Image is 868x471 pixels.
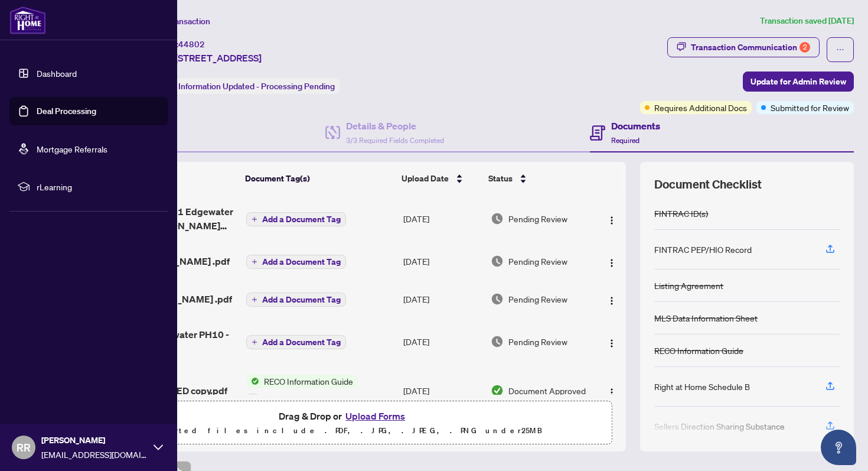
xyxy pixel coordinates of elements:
[771,101,849,114] span: Submitted for Review
[252,259,257,265] span: plus
[743,72,854,92] button: Update for Admin Review
[178,81,335,92] span: Information Updated - Processing Pending
[654,344,743,357] div: RECO Information Guide
[836,46,844,54] span: ellipsis
[262,338,341,346] span: Add a Document Tag
[611,119,660,133] h4: Documents
[399,280,486,318] td: [DATE]
[667,37,820,57] button: Transaction Communication2
[611,136,639,145] span: Required
[397,162,484,195] th: Upload Date
[252,339,257,345] span: plus
[37,68,77,79] a: Dashboard
[602,209,621,228] button: Logo
[488,172,513,185] span: Status
[342,408,409,424] button: Upload Forms
[346,136,444,145] span: 3/3 Required Fields Completed
[508,384,586,397] span: Document Approved
[491,212,504,225] img: Document Status
[654,243,752,256] div: FINTRAC PEP/HIO Record
[246,293,346,307] button: Add a Document Tag
[246,212,346,226] button: Add a Document Tag
[508,255,567,268] span: Pending Review
[37,144,107,154] a: Mortgage Referrals
[17,439,31,456] span: RR
[262,295,341,304] span: Add a Document Tag
[654,380,750,393] div: Right at Home Schedule B
[76,401,611,445] span: Drag & Drop orUpload FormsSupported files include .PDF, .JPG, .JPEG, .PNG under25MB
[146,51,262,65] span: PH10-[STREET_ADDRESS]
[508,293,567,306] span: Pending Review
[654,311,758,324] div: MLS Data Information Sheet
[178,39,205,50] span: 44802
[41,448,148,461] span: [EMAIL_ADDRESS][DOMAIN_NAME]
[508,335,567,348] span: Pending Review
[37,106,96,116] a: Deal Processing
[399,318,486,365] td: [DATE]
[262,258,341,266] span: Add a Document Tag
[402,172,449,185] span: Upload Date
[508,212,567,225] span: Pending Review
[491,255,504,268] img: Document Status
[9,6,46,34] img: logo
[246,334,346,350] button: Add a Document Tag
[691,38,810,57] div: Transaction Communication
[41,434,148,447] span: [PERSON_NAME]
[262,215,341,223] span: Add a Document Tag
[607,339,616,348] img: Logo
[491,335,504,348] img: Document Status
[654,279,723,292] div: Listing Agreement
[607,296,616,306] img: Logo
[602,252,621,271] button: Logo
[750,72,846,91] span: Update for Admin Review
[760,14,854,28] article: Transaction saved [DATE]
[602,381,621,400] button: Logo
[607,216,616,225] img: Logo
[602,332,621,351] button: Logo
[246,254,346,269] button: Add a Document Tag
[246,335,346,349] button: Add a Document Tag
[821,430,856,465] button: Open asap
[240,162,397,195] th: Document Tag(s)
[259,375,358,388] span: RECO Information Guide
[246,375,259,388] img: Status Icon
[399,365,486,416] td: [DATE]
[246,255,346,269] button: Add a Document Tag
[246,292,346,307] button: Add a Document Tag
[399,195,486,242] td: [DATE]
[484,162,592,195] th: Status
[491,384,504,397] img: Document Status
[252,297,257,303] span: plus
[252,216,257,222] span: plus
[83,424,604,438] p: Supported files include .PDF, .JPG, .JPEG, .PNG under 25 MB
[654,176,762,193] span: Document Checklist
[346,119,444,133] h4: Details & People
[246,212,346,227] button: Add a Document Tag
[607,388,616,397] img: Logo
[800,42,810,53] div: 2
[37,180,159,193] span: rLearning
[654,101,747,114] span: Requires Additional Docs
[146,78,340,94] div: Status:
[491,293,504,306] img: Document Status
[654,207,708,220] div: FINTRAC ID(s)
[602,290,621,308] button: Logo
[246,375,358,407] button: Status IconRECO Information Guide
[607,258,616,268] img: Logo
[279,408,409,424] span: Drag & Drop or
[147,16,210,27] span: View Transaction
[399,242,486,280] td: [DATE]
